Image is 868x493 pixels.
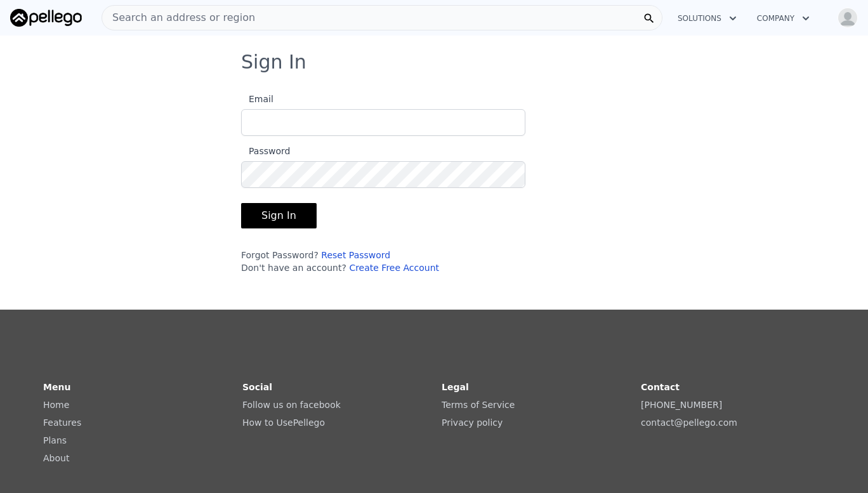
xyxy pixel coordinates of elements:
[241,94,273,104] span: Email
[43,453,69,463] a: About
[442,382,469,392] strong: Legal
[641,417,737,428] a: contact@pellego.com
[242,417,325,428] a: How to UsePellego
[349,263,439,273] a: Create Free Account
[241,161,525,188] input: Password
[641,400,722,410] a: [PHONE_NUMBER]
[321,250,390,260] a: Reset Password
[43,382,70,392] strong: Menu
[241,249,525,274] div: Forgot Password? Don't have an account?
[241,203,317,228] button: Sign In
[10,9,82,27] img: Pellego
[667,7,747,30] button: Solutions
[241,146,290,156] span: Password
[241,51,627,74] h3: Sign In
[242,400,341,410] a: Follow us on facebook
[442,417,503,428] a: Privacy policy
[838,8,858,28] img: avatar
[241,109,525,136] input: Email
[43,400,69,410] a: Home
[442,400,515,410] a: Terms of Service
[242,382,272,392] strong: Social
[43,435,67,445] a: Plans
[102,10,255,25] span: Search an address or region
[747,7,820,30] button: Company
[43,417,81,428] a: Features
[641,382,680,392] strong: Contact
